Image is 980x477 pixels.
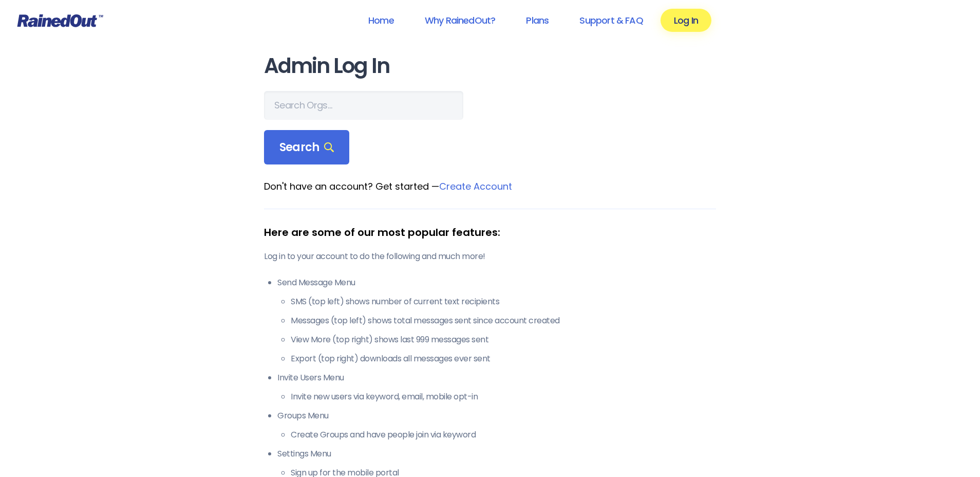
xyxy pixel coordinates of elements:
li: Send Message Menu [277,277,716,365]
div: Search [264,130,349,165]
a: Home [355,9,407,32]
h1: Admin Log In [264,54,716,78]
a: Create Account [439,180,512,193]
div: Here are some of our most popular features: [264,225,716,240]
li: View More (top right) shows last 999 messages sent [291,334,716,346]
input: Search Orgs… [264,91,463,120]
li: Export (top right) downloads all messages ever sent [291,353,716,365]
a: Why RainedOut? [411,9,509,32]
li: Groups Menu [277,410,716,441]
li: SMS (top left) shows number of current text recipients [291,296,716,308]
a: Plans [513,9,562,32]
span: Search [279,140,334,155]
a: Log In [661,9,711,32]
li: Messages (top left) shows total messages sent since account created [291,315,716,327]
p: Log in to your account to do the following and much more! [264,250,716,263]
a: Support & FAQ [566,9,656,32]
li: Invite Users Menu [277,372,716,403]
li: Invite new users via keyword, email, mobile opt-in [291,391,716,403]
li: Create Groups and have people join via keyword [291,429,716,441]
